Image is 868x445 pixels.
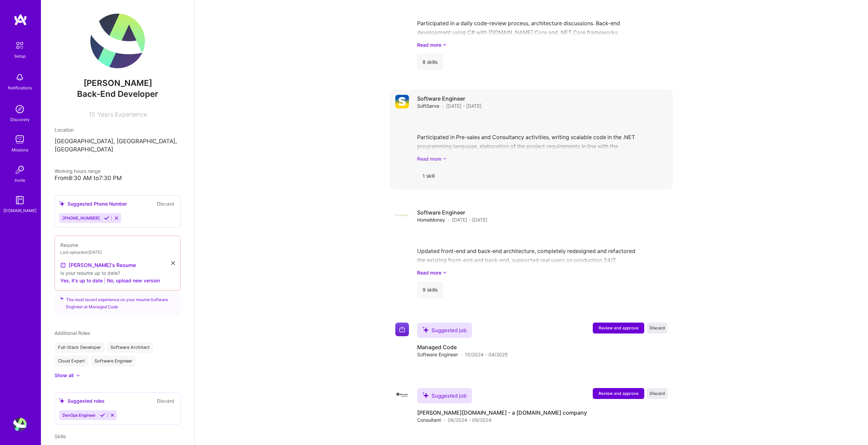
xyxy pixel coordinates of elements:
a: Read more [417,155,667,162]
div: Suggested Phone Number [59,200,127,207]
img: Company logo [395,323,409,336]
span: | [104,277,106,284]
img: Invite [13,163,27,177]
h4: Software Engineer [417,95,482,102]
i: icon SuggestedTeams [59,201,65,207]
div: Suggested roles [59,397,105,404]
span: · [448,216,449,223]
p: [GEOGRAPHIC_DATA], [GEOGRAPHIC_DATA], [GEOGRAPHIC_DATA] [55,137,181,154]
span: Back-End Developer [77,89,158,99]
div: Software Architect [107,342,153,353]
img: Company logo [395,209,409,222]
div: 9 skills [417,282,443,298]
img: logo [14,14,27,26]
span: 15 [89,111,95,118]
div: Cloud Expert [55,356,88,367]
i: icon ArrowDownSecondaryDark [443,155,447,162]
div: Missions [12,146,28,153]
span: [PHONE_NUMBER] [62,216,100,221]
img: Resume [60,263,66,268]
div: 8 skills [417,54,443,70]
span: Review and approve [599,390,638,396]
div: The most recent experience on your resume: Software Engineer at Managed Code [55,286,181,316]
img: User Avatar [90,14,145,68]
button: Yes, it's up to date [60,277,103,285]
div: 1 skill [417,168,440,184]
div: Notifications [8,84,32,91]
i: icon SuggestedTeams [59,398,65,404]
span: · [444,416,445,424]
img: setup [13,38,27,53]
span: [DATE] - [DATE] [446,102,482,109]
i: Accept [104,216,109,221]
i: icon ArrowDownSecondaryDark [443,269,447,276]
span: SoftServe [417,102,439,109]
i: icon ArrowDownSecondaryDark [443,41,447,48]
i: Reject [110,413,115,418]
a: Read more [417,269,667,276]
a: Read more [417,41,667,48]
span: DevOps Engineer [62,413,96,418]
span: Skills [55,433,66,439]
div: Setup [14,53,26,60]
span: 10/2024 - 04/2025 [465,351,508,358]
span: 06/2024 - 09/2024 [448,416,491,424]
span: Discard [650,325,665,331]
i: icon SuggestedTeams [423,392,429,398]
button: No, upload new version [107,277,160,285]
img: guide book [13,193,27,207]
img: Company logo [395,388,409,402]
img: teamwork [13,133,27,146]
img: discovery [13,102,27,116]
div: Is your resume up to date? [60,269,175,277]
div: [DOMAIN_NAME] [3,207,36,214]
a: [PERSON_NAME]'s Resume [60,261,136,269]
h4: [PERSON_NAME][DOMAIN_NAME] - a [DOMAIN_NAME] company [417,409,587,416]
h4: Software Engineer [417,209,487,216]
i: icon SuggestedTeams [60,296,63,301]
img: bell [13,71,27,84]
i: Accept [100,413,105,418]
span: Software Engineer [417,351,458,358]
button: Discard [155,397,176,405]
div: Software Engineer [91,356,136,367]
span: · [442,102,443,109]
span: Review and approve [599,325,638,331]
i: Reject [114,216,119,221]
div: From 8:30 AM to 7:30 PM [55,175,181,182]
i: icon SuggestedTeams [423,327,429,333]
span: [PERSON_NAME] [55,78,181,88]
span: Years Experience [97,111,147,118]
button: Discard [155,200,176,208]
span: Working hours range [55,168,101,174]
span: [DATE] - [DATE] [452,216,487,223]
span: Discard [650,390,665,396]
span: Additional Roles [55,330,90,336]
div: Full-Stack Developer [55,342,104,353]
h4: Managed Code [417,343,508,351]
div: Location [55,126,181,133]
i: icon Close [171,261,175,265]
div: Last uploaded: [DATE] [60,249,175,256]
div: Suggested job [417,388,472,403]
div: Show all [55,372,73,379]
span: Resume [60,242,78,248]
span: Consultant [417,416,441,424]
div: Invite [15,177,25,184]
img: Company logo [395,95,409,108]
span: HomeMoney [417,216,445,223]
div: Discovery [10,116,30,123]
span: · [461,351,462,358]
img: User Avatar [13,418,27,431]
div: Suggested job [417,323,472,338]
